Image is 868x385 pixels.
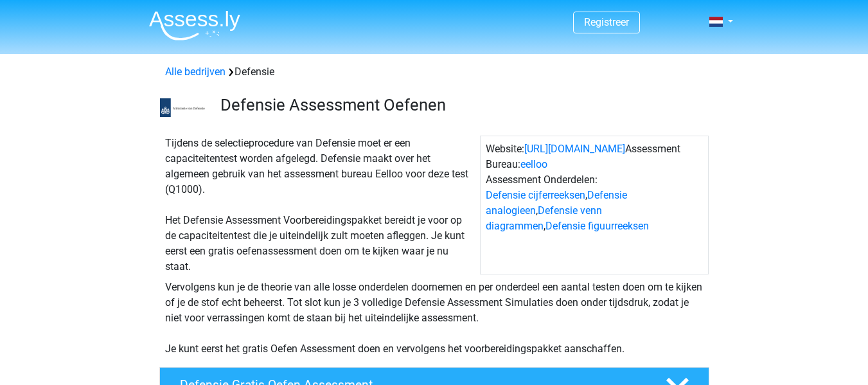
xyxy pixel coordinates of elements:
a: Alle bedrijven [165,66,226,78]
a: eelloo [520,158,547,170]
a: Defensie analogieen [486,189,627,217]
a: [URL][DOMAIN_NAME] [524,143,625,155]
h3: Defensie Assessment Oefenen [220,95,699,115]
img: Assessly [149,10,240,40]
div: Vervolgens kun je de theorie van alle losse onderdelen doornemen en per onderdeel een aantal test... [160,280,709,357]
div: Defensie [160,64,709,80]
a: Defensie venn diagrammen [486,204,602,232]
a: Defensie figuurreeksen [545,220,649,232]
a: Registreer [584,16,629,28]
a: Defensie cijferreeksen [486,189,585,201]
div: Website: Assessment Bureau: Assessment Onderdelen: , , , [480,136,709,274]
div: Tijdens de selectieprocedure van Defensie moet er een capaciteitentest worden afgelegd. Defensie ... [160,136,480,274]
